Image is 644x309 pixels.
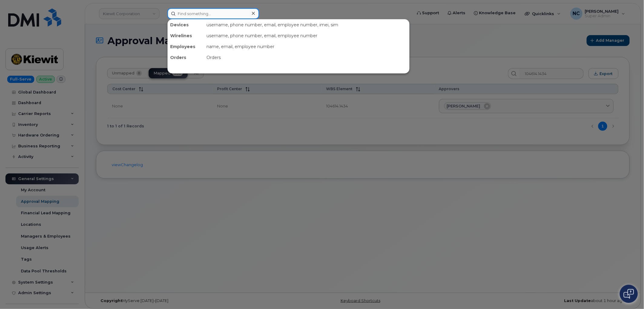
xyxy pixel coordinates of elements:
div: username, phone number, email, employee number [204,30,409,41]
div: username, phone number, email, employee number, imei, sim [204,19,409,30]
div: Employees [168,41,204,52]
div: Orders [204,52,409,63]
div: Devices [168,19,204,30]
img: Open chat [624,289,634,299]
div: name, email, employee number [204,41,409,52]
div: Wirelines [168,30,204,41]
div: Orders [168,52,204,63]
